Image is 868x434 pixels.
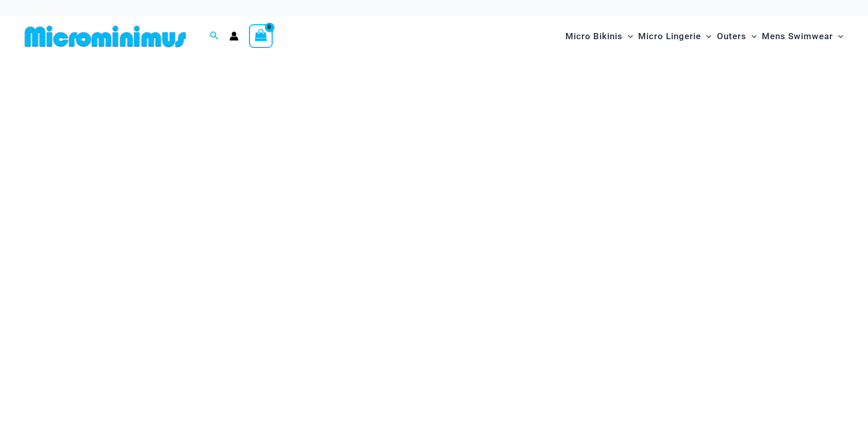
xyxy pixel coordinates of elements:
span: Outers [717,23,746,49]
a: View Shopping Cart, empty [249,24,273,48]
span: Micro Lingerie [638,23,701,49]
span: Micro Bikinis [565,23,623,49]
a: Search icon link [210,30,219,43]
span: Menu Toggle [833,23,843,49]
a: Micro LingerieMenu ToggleMenu Toggle [636,21,714,52]
a: Mens SwimwearMenu ToggleMenu Toggle [759,21,846,52]
a: OutersMenu ToggleMenu Toggle [714,21,759,52]
a: Account icon link [229,31,239,41]
span: Menu Toggle [701,23,711,49]
span: Menu Toggle [623,23,633,49]
img: MM SHOP LOGO FLAT [21,25,190,48]
span: Mens Swimwear [762,23,833,49]
span: Menu Toggle [746,23,757,49]
nav: Site Navigation [561,19,847,54]
a: Micro BikinisMenu ToggleMenu Toggle [563,21,636,52]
